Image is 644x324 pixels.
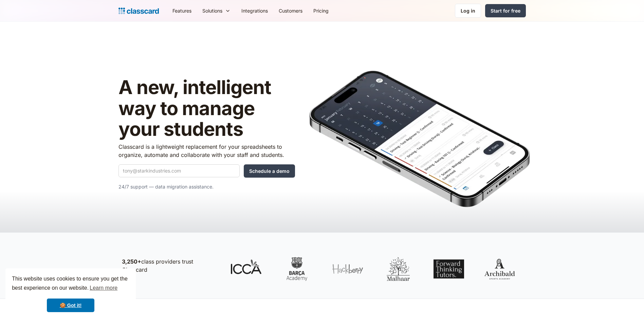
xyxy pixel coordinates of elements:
[308,3,334,18] a: Pricing
[273,3,308,18] a: Customers
[118,164,295,178] form: Quick Demo Form
[118,77,295,140] h1: A new, intelligent way to manage your students
[167,3,197,18] a: Features
[461,7,475,14] div: Log in
[485,4,526,17] a: Start for free
[89,283,118,293] a: learn more about cookies
[118,183,295,191] p: 24/7 support — data migration assistance.
[202,7,222,14] div: Solutions
[122,258,141,265] strong: 3,250+
[491,7,520,14] div: Start for free
[455,4,481,18] a: Log in
[12,275,129,293] span: This website uses cookies to ensure you get the best experience on our website.
[5,268,136,319] div: cookieconsent
[118,164,240,177] input: tony@starkindustries.com
[122,257,217,274] p: class providers trust Classcard
[47,299,94,312] a: dismiss cookie message
[244,164,295,178] input: Schedule a demo
[236,3,273,18] a: Integrations
[197,3,236,18] div: Solutions
[118,143,295,159] p: Classcard is a lightweight replacement for your spreadsheets to organize, automate and collaborat...
[118,6,159,16] a: Logo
